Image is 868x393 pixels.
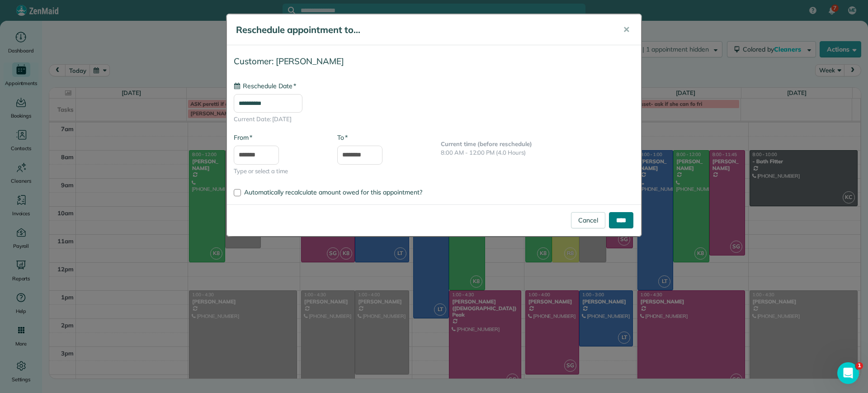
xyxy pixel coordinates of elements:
[441,140,532,147] b: Current time (before reschedule)
[234,133,252,142] label: From
[234,81,296,90] label: Reschedule Date
[337,133,348,142] label: To
[244,188,422,196] span: Automatically recalculate amount owed for this appointment?
[441,148,634,157] p: 8:00 AM - 12:00 PM (4.0 Hours)
[234,115,634,124] span: Current Date: [DATE]
[234,167,324,176] span: Type or select a time
[623,24,630,35] span: ✕
[236,24,610,36] h5: Reschedule appointment to...
[856,362,863,369] span: 1
[234,57,634,66] h4: Customer: [PERSON_NAME]
[837,362,859,384] iframe: Intercom live chat
[571,212,605,228] a: Cancel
